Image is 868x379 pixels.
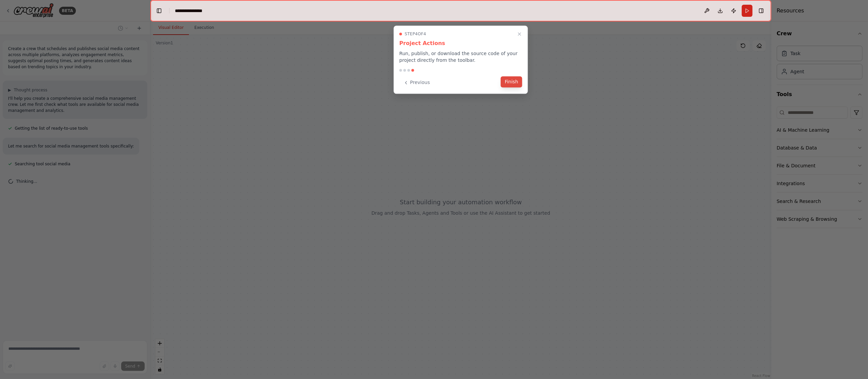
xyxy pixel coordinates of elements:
[516,30,524,38] button: Close walkthrough
[399,77,434,88] button: Previous
[399,50,522,64] p: Run, publish, or download the source code of your project directly from the toolbar.
[399,39,522,47] h3: Project Actions
[405,31,426,37] span: Step 4 of 4
[154,6,164,15] button: Hide left sidebar
[501,76,522,87] button: Finish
